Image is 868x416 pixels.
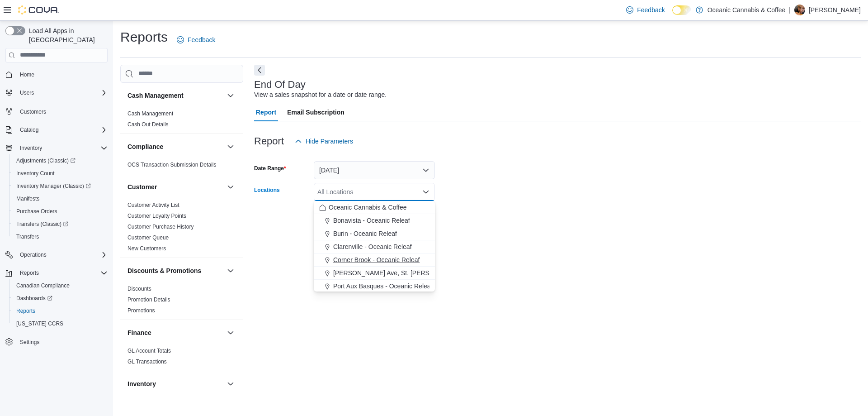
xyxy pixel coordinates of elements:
[16,143,108,153] span: Inventory
[16,220,68,228] span: Transfers (Classic)
[9,192,111,205] button: Manifests
[254,165,286,172] label: Date Range
[13,231,42,242] a: Transfers
[314,227,435,240] button: Burin - Oceanic Releaf
[254,136,284,147] h3: Report
[13,206,61,217] a: Purchase Orders
[127,379,223,388] button: Inventory
[9,218,111,230] a: Transfers (Classic)
[127,110,173,117] span: Cash Management
[127,245,166,252] span: New Customers
[127,182,157,191] h3: Customer
[13,318,67,329] a: [US_STATE] CCRS
[2,124,111,136] button: Catalog
[13,306,39,316] a: Reports
[9,279,111,292] button: Canadian Compliance
[333,229,397,238] span: Burin - Oceanic Releaf
[2,142,111,154] button: Inventory
[20,126,38,134] span: Catalog
[127,266,201,275] h3: Discounts & Promotions
[127,359,167,365] a: GL Transactions
[2,105,111,118] button: Customers
[225,265,236,276] button: Discounts & Promotions
[794,5,805,15] div: Garrett Doucette
[16,208,57,215] span: Purchase Orders
[127,224,194,230] a: Customer Purchase History
[127,234,169,241] a: Customer Queue
[127,223,194,230] span: Customer Purchase History
[306,137,353,146] span: Hide Parameters
[16,268,108,278] span: Reports
[127,201,179,209] span: Customer Activity List
[672,15,673,15] span: Dark Mode
[127,307,155,314] a: Promotions
[9,230,111,243] button: Transfers
[127,307,155,314] span: Promotions
[314,201,435,345] div: Choose from the following options
[13,168,58,179] a: Inventory Count
[16,124,42,135] button: Catalog
[2,335,111,349] button: Settings
[16,124,108,135] span: Catalog
[291,132,357,150] button: Hide Parameters
[20,108,46,115] span: Customers
[9,205,111,218] button: Purchase Orders
[254,79,306,90] h3: End Of Day
[18,5,59,14] img: Cova
[333,255,420,264] span: Corner Brook - Oceanic Releaf
[333,282,432,291] span: Port Aux Basques - Oceanic Releaf
[120,159,243,174] div: Compliance
[9,180,111,192] a: Inventory Manager (Classic)
[225,182,236,192] button: Customer
[2,86,111,99] button: Users
[13,231,108,242] span: Transfers
[314,214,435,227] button: Bonavista - Oceanic Releaf
[13,155,108,166] span: Adjustments (Classic)
[809,5,861,15] p: [PERSON_NAME]
[127,142,223,151] button: Compliance
[13,206,108,217] span: Purchase Orders
[127,328,151,337] h3: Finance
[5,64,108,372] nav: Complex example
[16,295,52,302] span: Dashboards
[16,233,39,240] span: Transfers
[25,26,108,44] span: Load All Apps in [GEOGRAPHIC_DATA]
[16,249,50,260] button: Operations
[188,35,215,44] span: Feedback
[16,268,42,278] button: Reports
[16,307,35,315] span: Reports
[16,69,108,80] span: Home
[127,182,223,191] button: Customer
[13,280,73,291] a: Canadian Compliance
[13,306,108,316] span: Reports
[20,269,39,277] span: Reports
[225,378,236,389] button: Inventory
[9,317,111,330] button: [US_STATE] CCRS
[13,219,72,230] a: Transfers (Classic)
[13,168,108,179] span: Inventory Count
[225,141,236,152] button: Compliance
[789,5,791,15] p: |
[314,240,435,253] button: Clarenville - Oceanic Releaf
[13,293,56,304] a: Dashboards
[2,68,111,81] button: Home
[127,358,167,365] span: GL Transactions
[9,305,111,317] button: Reports
[127,110,173,117] a: Cash Management
[333,268,516,277] span: [PERSON_NAME] Ave, St. [PERSON_NAME]’s - Oceanic Releaf
[422,188,429,196] button: Close list of options
[127,245,166,252] a: New Customers
[127,296,170,303] span: Promotion Details
[16,336,108,348] span: Settings
[16,105,108,117] span: Customers
[13,219,108,230] span: Transfers (Classic)
[20,339,39,346] span: Settings
[127,121,169,128] span: Cash Out Details
[314,253,435,267] button: Corner Brook - Oceanic Releaf
[2,267,111,279] button: Reports
[13,155,79,166] a: Adjustments (Classic)
[16,195,39,202] span: Manifests
[254,65,265,76] button: Next
[13,318,108,329] span: Washington CCRS
[127,266,223,275] button: Discounts & Promotions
